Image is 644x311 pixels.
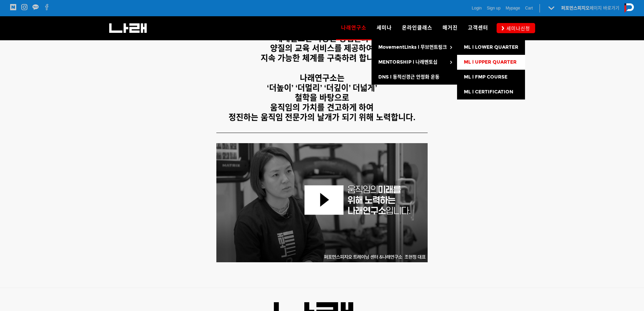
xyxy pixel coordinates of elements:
span: ML l FMP COURSE [464,74,507,80]
a: 퍼포먼스피지오페이지 바로가기 [561,5,619,10]
a: Mypage [506,5,520,12]
strong: ‘더높이’ ‘더멀리’ ‘더깊이’ 더넓게’ [267,83,377,92]
a: MENTORSHIP l 나래멘토십 [372,55,457,70]
span: 온라인클래스 [402,25,432,31]
strong: 움직임의 가치를 견고하게 하여 [270,103,374,112]
a: MovementLinks l 무브먼트링크 [372,40,457,55]
a: 온라인클래스 [397,16,437,40]
a: ML l UPPER QUARTER [457,55,525,70]
a: Login [472,5,482,12]
span: MENTORSHIP l 나래멘토십 [378,59,437,65]
strong: 철학을 바탕으로 [295,93,349,102]
a: ML l FMP COURSE [457,70,525,85]
span: 세미나신청 [504,25,530,32]
span: 세미나 [377,25,392,31]
a: 매거진 [437,16,463,40]
a: ML l LOWER QUARTER [457,40,525,55]
a: DNS l 동적신경근 안정화 운동 [372,70,457,85]
a: ML l CERTIFICATION [457,85,525,99]
strong: 퍼포먼스피지오 [561,5,590,10]
span: ML l UPPER QUARTER [464,59,517,65]
span: 매거진 [443,25,458,31]
strong: 지속 가능한 체계를 구축하려 합니다. [261,53,383,63]
span: MovementLinks l 무브먼트링크 [378,44,447,50]
span: ML l LOWER QUARTER [464,44,518,50]
a: Cart [525,5,533,12]
span: ML l CERTIFICATION [464,89,513,95]
a: Sign up [487,5,501,12]
strong: 나래연구소는 [300,73,344,83]
a: 나래연구소 [336,16,372,40]
span: 고객센터 [468,25,488,31]
span: 나래연구소 [341,22,366,33]
strong: 양질의 교육 서비스를 제공하여 [270,44,374,53]
a: 세미나 [372,16,397,40]
span: DNS l 동적신경근 안정화 운동 [378,74,439,80]
a: 고객센터 [463,16,493,40]
a: 세미나신청 [497,23,535,33]
strong: 정진하는 움직임 전문가의 날개가 되기 위해 노력합니다. [229,113,415,122]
